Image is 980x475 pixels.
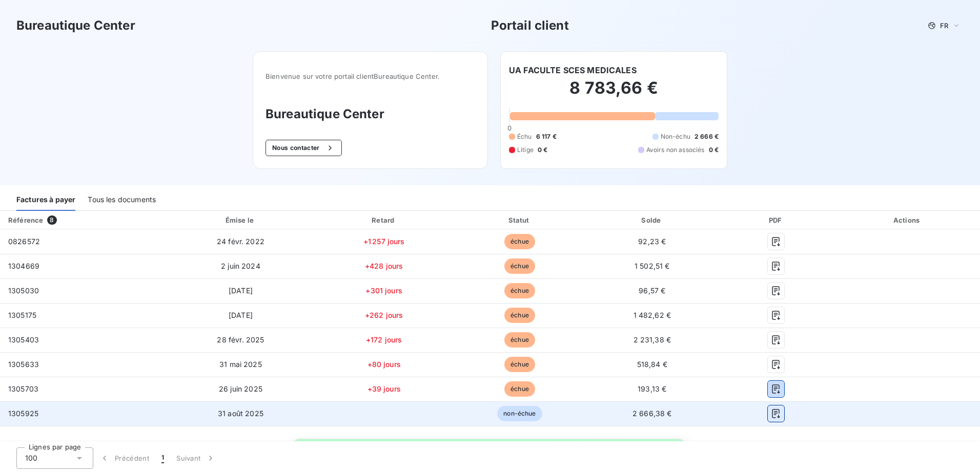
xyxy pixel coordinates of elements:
span: +301 jours [365,286,402,295]
span: Bienvenue sur votre portail client Bureautique Center . [266,72,475,80]
span: 1305633 [8,360,39,369]
span: 1305030 [8,286,39,295]
span: 24 févr. 2022 [217,237,264,246]
span: 1 [161,453,164,463]
span: échue [504,308,535,323]
span: 92,23 € [638,237,666,246]
span: 193,13 € [638,384,666,393]
div: Factures à payer [16,189,75,211]
span: 1305175 [8,311,36,319]
span: +39 jours [367,384,401,393]
span: 1304669 [8,262,39,270]
span: 1305403 [8,335,39,344]
div: Statut [455,215,585,225]
h6: UA FACULTE SCES MEDICALES [509,64,637,76]
span: Non-échu [661,132,690,141]
span: 31 août 2025 [218,409,263,418]
div: Solde [589,215,716,225]
span: échue [504,258,535,274]
h3: Bureautique Center [266,105,475,123]
span: +262 jours [365,311,403,319]
span: 31 mai 2025 [219,360,262,369]
span: Échu [517,132,532,141]
span: +80 jours [367,360,401,369]
div: PDF [720,215,833,225]
span: 2 666 € [695,132,719,141]
span: 0 [507,124,512,132]
span: 8 [47,215,56,225]
span: 1 482,62 € [634,311,671,319]
span: 100 [25,453,37,463]
span: 0 € [538,145,547,155]
div: Émise le [168,215,314,225]
button: Précédent [93,447,155,469]
span: 6 117 € [536,132,557,141]
span: 96,57 € [639,286,665,295]
span: 2 juin 2024 [221,262,260,270]
h3: Bureautique Center [16,16,135,35]
button: Nous contacter [266,140,341,156]
span: Avoirs non associés [646,145,705,155]
span: échue [504,234,535,249]
span: +1 257 jours [363,237,405,246]
span: 1 502,51 € [635,262,670,270]
div: Retard [317,215,451,225]
span: 518,84 € [637,360,667,369]
span: +428 jours [365,262,403,270]
span: non-échue [497,406,542,421]
span: échue [504,357,535,372]
span: 28 févr. 2025 [217,335,264,344]
span: 1305925 [8,409,38,418]
span: [DATE] [229,311,253,319]
span: Litige [517,145,534,155]
span: FR [940,21,948,30]
h3: Portail client [491,16,569,35]
button: 1 [155,447,170,469]
span: échue [504,332,535,348]
span: 1305703 [8,384,38,393]
button: Suivant [170,447,222,469]
span: échue [504,381,535,397]
div: Tous les documents [88,189,156,211]
h2: 8 783,66 € [509,78,719,109]
span: [DATE] [229,286,253,295]
span: 26 juin 2025 [219,384,262,393]
span: 0 € [709,145,719,155]
div: Référence [8,216,43,224]
div: Actions [837,215,978,225]
span: 0826572 [8,237,40,246]
span: 2 666,38 € [632,409,672,418]
span: +172 jours [366,335,402,344]
span: échue [504,283,535,298]
span: 2 231,38 € [634,335,671,344]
